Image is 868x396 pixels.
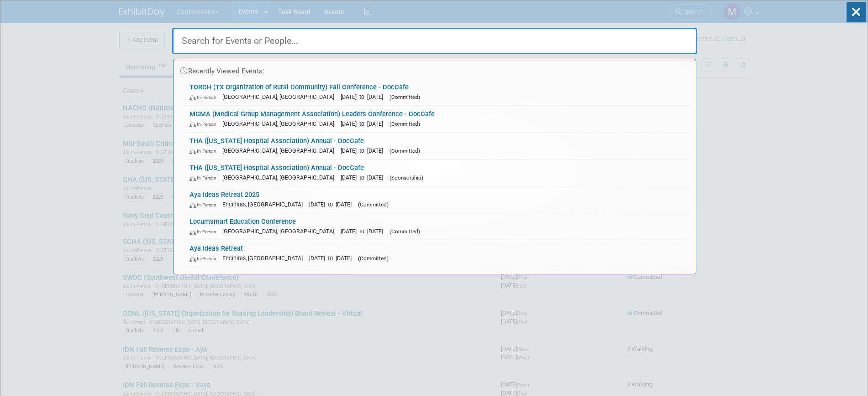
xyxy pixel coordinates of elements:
a: THA ([US_STATE] Hospital Association) Annual - DocCafe In-Person [GEOGRAPHIC_DATA], [GEOGRAPHIC_D... [185,133,691,159]
span: [DATE] to [DATE] [341,120,388,127]
span: [DATE] to [DATE] [341,147,388,154]
span: [GEOGRAPHIC_DATA], [GEOGRAPHIC_DATA] [222,228,339,235]
span: (Committed) [358,201,389,208]
a: Locumsmart Education Conference In-Person [GEOGRAPHIC_DATA], [GEOGRAPHIC_DATA] [DATE] to [DATE] (... [185,213,691,240]
span: (Committed) [358,255,389,262]
span: In-Person [189,148,221,154]
a: THA ([US_STATE] Hospital Association) Annual - DocCafe In-Person [GEOGRAPHIC_DATA], [GEOGRAPHIC_D... [185,159,691,186]
span: [DATE] to [DATE] [341,228,388,235]
a: TORCH (TX Organization of Rural Community) Fall Conference - DocCafe In-Person [GEOGRAPHIC_DATA],... [185,79,691,105]
span: [GEOGRAPHIC_DATA], [GEOGRAPHIC_DATA] [222,93,339,100]
input: Search for Events or People... [172,28,697,54]
span: Encinitas, [GEOGRAPHIC_DATA] [222,255,307,262]
a: MGMA (Medical Group Management Association) Leaders Conference - DocCafe In-Person [GEOGRAPHIC_DA... [185,106,691,132]
span: [DATE] to [DATE] [341,93,388,100]
span: In-Person [189,229,221,235]
span: [GEOGRAPHIC_DATA], [GEOGRAPHIC_DATA] [222,174,339,181]
span: Encinitas, [GEOGRAPHIC_DATA] [222,201,307,208]
a: Aya Ideas Retreat 2025 In-Person Encinitas, [GEOGRAPHIC_DATA] [DATE] to [DATE] (Committed) [185,186,691,213]
span: [DATE] to [DATE] [309,255,356,262]
span: [GEOGRAPHIC_DATA], [GEOGRAPHIC_DATA] [222,120,339,127]
span: [GEOGRAPHIC_DATA], [GEOGRAPHIC_DATA] [222,147,339,154]
span: In-Person [189,94,221,100]
div: Recently Viewed Events: [178,59,691,79]
span: (Sponsorship) [389,175,423,181]
span: (Committed) [389,94,420,100]
span: In-Person [189,121,221,127]
span: (Committed) [389,148,420,154]
a: Aya Ideas Retreat In-Person Encinitas, [GEOGRAPHIC_DATA] [DATE] to [DATE] (Committed) [185,240,691,267]
span: (Committed) [389,121,420,127]
span: (Committed) [389,228,420,235]
span: In-Person [189,175,221,181]
span: In-Person [189,202,221,208]
span: [DATE] to [DATE] [309,201,356,208]
span: In-Person [189,256,221,262]
span: [DATE] to [DATE] [341,174,388,181]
